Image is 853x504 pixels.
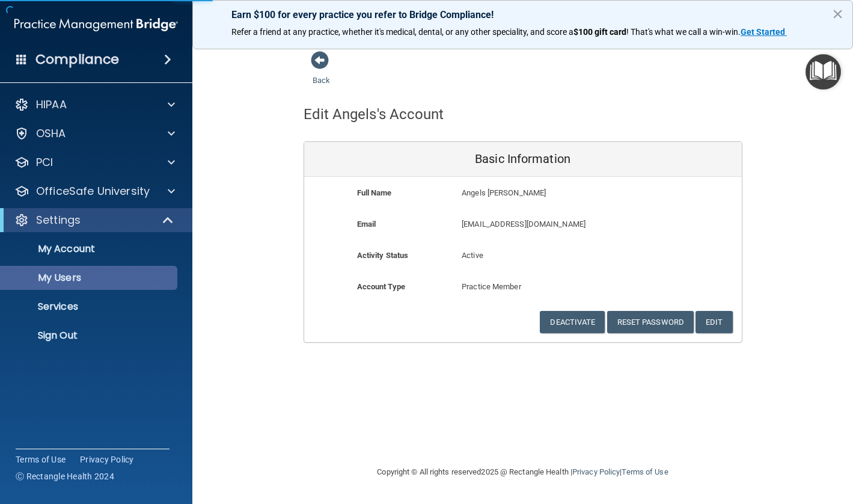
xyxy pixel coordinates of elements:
span: ! That's what we call a win-win. [626,27,741,37]
img: PMB logo [14,13,178,37]
h4: Compliance [35,51,119,68]
p: HIPAA [36,97,67,112]
p: [EMAIL_ADDRESS][DOMAIN_NAME] [462,217,653,232]
a: Terms of Use [622,467,668,476]
a: Get Started [741,27,787,37]
p: Active [462,248,584,263]
button: Reset Password [607,311,694,333]
strong: Get Started [741,27,785,37]
p: Practice Member [462,280,584,294]
b: Account Type [357,282,405,291]
button: Close [832,4,843,23]
a: Back [313,61,330,85]
p: Settings [36,213,81,227]
strong: $100 gift card [573,27,626,37]
p: My Users [8,272,172,284]
p: Angels [PERSON_NAME] [462,186,653,200]
a: HIPAA [14,97,175,112]
div: Copyright © All rights reserved 2025 @ Rectangle Health | | [304,453,742,491]
p: My Account [8,243,172,255]
p: OfficeSafe University [36,184,150,198]
span: Ⓒ Rectangle Health 2024 [16,470,114,482]
b: Full Name [357,188,392,197]
h4: Edit Angels's Account [304,106,444,122]
p: OSHA [36,126,66,141]
p: PCI [36,155,53,170]
a: Settings [14,213,174,227]
a: PCI [14,155,175,170]
button: Deactivate [540,311,605,333]
p: Earn $100 for every practice you refer to Bridge Compliance! [231,9,814,20]
a: Terms of Use [16,453,66,466]
a: OSHA [14,126,175,141]
span: Refer a friend at any practice, whether it's medical, dental, or any other speciality, and score a [231,27,573,37]
p: Sign Out [8,330,172,342]
button: Edit [696,311,732,333]
p: Services [8,301,172,313]
b: Activity Status [357,251,409,260]
a: Privacy Policy [572,467,620,476]
button: Open Resource Center [806,54,841,90]
a: Privacy Policy [80,453,134,466]
a: OfficeSafe University [14,184,175,198]
div: Basic Information [304,142,742,177]
b: Email [357,220,376,229]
